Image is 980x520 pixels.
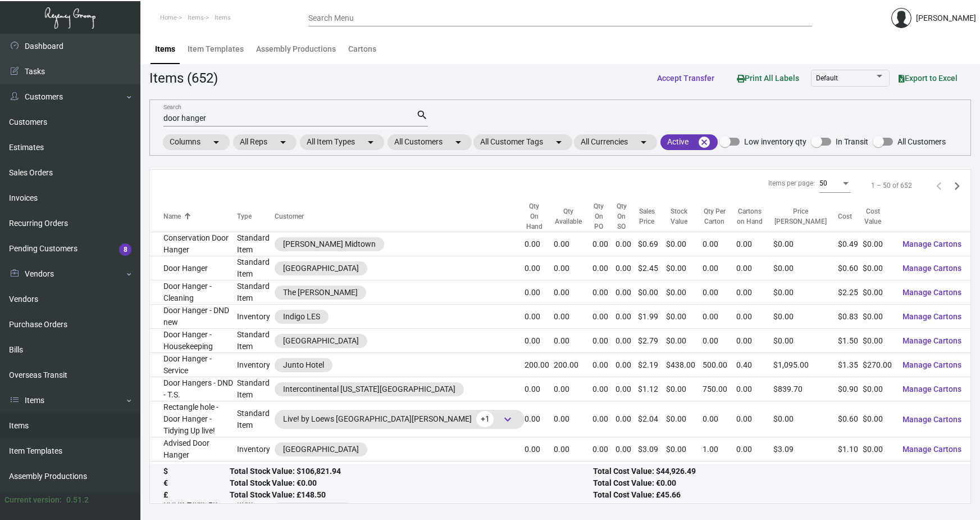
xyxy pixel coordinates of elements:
td: $0.00 [863,377,894,401]
div: The [PERSON_NAME] [283,287,358,299]
td: 0.00 [736,401,773,437]
td: 0.00 [592,437,616,462]
td: 0.00 [616,401,638,437]
div: € [163,478,230,490]
span: Manage Cartons [902,415,961,424]
td: 0.00 [525,377,554,401]
td: 0.00 [554,256,592,281]
div: Total Cost Value: $44,926.49 [593,466,957,478]
td: Standard Item [237,377,275,401]
td: Standard Item [237,401,275,437]
div: Total Stock Value: £148.50 [230,490,594,501]
td: $0.00 [666,462,703,486]
td: 0.00 [592,377,616,401]
span: Manage Cartons [902,239,961,248]
td: $2.79 [638,329,666,353]
button: Manage Cartons [894,282,970,302]
td: 2,500.00 [703,462,736,486]
div: Item Templates [188,43,244,55]
div: Items [155,43,175,55]
td: Conservation Door Hanger [150,232,237,256]
td: $0.00 [863,401,894,437]
mat-icon: arrow_drop_down [209,135,223,149]
div: Total Stock Value: €0.00 [230,478,594,490]
mat-chip: All Reps [233,134,297,150]
button: Print All Labels [728,67,808,88]
td: Standard Item [237,281,275,305]
div: Total Cost Value: €0.00 [593,478,957,490]
div: Qty On SO [616,201,638,232]
td: 0.00 [703,401,736,437]
td: 0.00 [703,281,736,305]
button: Manage Cartons [894,355,970,375]
div: Items per page: [768,178,815,188]
td: $0.49 [838,232,863,256]
mat-chip: Active [660,134,718,150]
div: Qty On Hand [525,201,544,232]
mat-icon: cancel [698,135,711,149]
div: 1 – 50 of 652 [871,180,912,191]
div: [GEOGRAPHIC_DATA] [283,444,359,455]
span: Items [215,14,231,21]
td: $2.25 [838,281,863,305]
td: 200.00 [525,353,554,377]
span: Low inventory qty [744,135,806,148]
button: Manage Cartons [894,306,970,327]
div: Price [PERSON_NAME] [773,206,838,227]
div: 0.51.2 [66,494,89,506]
div: Indigo LES [283,311,320,323]
td: Door Hanger [150,256,237,281]
td: $270.00 [863,353,894,377]
td: $2.45 [638,256,666,281]
td: Inventory [237,353,275,377]
div: Qty On PO [592,201,616,232]
div: Qty Available [554,206,592,227]
div: Qty On PO [592,201,605,232]
span: Manage Cartons [902,445,961,454]
td: 0.00 [592,462,616,486]
div: Type [237,211,252,221]
td: 0.00 [525,401,554,437]
button: Next page [948,177,966,195]
span: Home [160,14,177,21]
td: $2.19 [638,353,666,377]
div: Name [163,211,237,221]
td: Amenity Door Hangers [150,462,237,486]
td: 1.00 [703,437,736,462]
td: $0.00 [666,401,703,437]
div: Current version: [4,494,62,506]
div: Cartons on Hand [736,206,773,227]
td: 0.00 [525,437,554,462]
button: Manage Cartons [894,409,970,429]
td: 0.00 [554,232,592,256]
div: Sales Price [638,206,656,227]
td: $3.09 [638,437,666,462]
td: 0.00 [616,305,638,329]
td: 0.00 [554,329,592,353]
td: $0.00 [863,256,894,281]
td: 0.00 [616,256,638,281]
td: $1.35 [838,353,863,377]
td: 0.00 [525,305,554,329]
div: [GEOGRAPHIC_DATA] [283,263,359,274]
td: 0.00 [616,329,638,353]
td: 0.00 [703,256,736,281]
td: Standard Item [237,256,275,281]
td: 0.00 [554,377,592,401]
div: Qty Per Carton [703,206,726,227]
td: 0.00 [616,353,638,377]
td: Door Hanger - Service [150,353,237,377]
td: $0.10 [838,462,863,486]
div: Qty Per Carton [703,206,736,227]
td: 0.00 [554,281,592,305]
div: Cost Value [863,206,883,227]
td: Standard Item [237,232,275,256]
td: $0.00 [863,329,894,353]
td: $0.00 [638,281,666,305]
td: 0.00 [554,462,592,486]
mat-icon: arrow_drop_down [637,135,650,149]
td: $0.00 [773,305,838,329]
button: Manage Cartons [894,463,970,483]
div: Intercontinental [US_STATE][GEOGRAPHIC_DATA] [283,383,455,395]
td: Inventory [237,305,275,329]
